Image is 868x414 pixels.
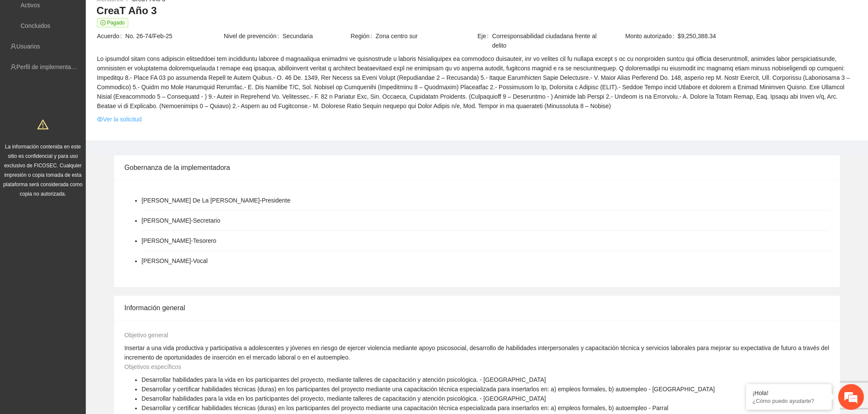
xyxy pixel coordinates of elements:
p: ¿Cómo puedo ayudarte? [752,398,825,404]
span: Desarrollar y certificar habilidades técnicas (duras) en los participantes del proyecto mediante ... [142,386,714,393]
li: [PERSON_NAME] De La [PERSON_NAME] - Presidente [142,196,290,205]
a: Usuarios [16,43,40,50]
span: Estamos en línea. [50,115,118,201]
span: Desarrollar habilidades para la vida en los participantes del proyecto, mediante talleres de capa... [142,395,546,402]
span: eye [97,116,103,122]
div: Información general [124,296,829,320]
a: Activos [21,2,40,9]
span: No. 26-74/Feb-25 [125,31,223,41]
span: Lo ipsumdol sitam cons adipiscin elitseddoei tem incididuntu laboree d magnaaliqua enimadmi ve qu... [97,54,857,111]
span: Insertar a una vida productiva y participativa a adolescentes y jóvenes en riesgo de ejercer viol... [124,344,829,361]
li: [PERSON_NAME] - Vocal [142,256,208,266]
span: Acuerdo [97,31,125,41]
div: Minimizar ventana de chat en vivo [141,4,161,25]
span: La información contenida en este sitio es confidencial y para uso exclusivo de FICOSEC. Cualquier... [3,144,83,197]
span: Desarrollar habilidades para la vida en los participantes del proyecto, mediante talleres de capa... [142,376,546,383]
a: Concluidos [21,22,50,29]
li: [PERSON_NAME] - Secretario [142,216,220,225]
span: $9,250,388.34 [678,31,857,41]
span: Objetivo general [124,332,168,338]
textarea: Escriba su mensaje y pulse “Intro” [4,234,163,264]
a: eyeVer la solicitud [97,115,142,124]
span: Región [350,31,375,41]
span: Objetivos específicos [124,363,181,370]
li: [PERSON_NAME] - Tesorero [142,236,216,245]
span: warning [37,119,48,130]
span: Nivel de prevención [224,31,283,41]
div: Chatee con nosotros ahora [45,44,144,55]
span: Corresponsabilidad ciudadana frente al delito [492,31,603,50]
h3: CreaT Año 3 [96,4,857,18]
span: Zona centro sur [376,31,476,41]
div: ¡Hola! [752,390,825,396]
span: Secundaria [283,31,350,41]
span: Eje [477,31,492,50]
div: Gobernanza de la implementadora [124,155,829,180]
a: Perfil de implementadora [16,63,83,70]
span: Monto autorizado [625,31,678,41]
span: Desarrollar y certificar habilidades técnicas (duras) en los participantes del proyecto mediante ... [142,405,668,411]
span: Pagado [97,18,128,27]
span: check-circle [100,20,105,25]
